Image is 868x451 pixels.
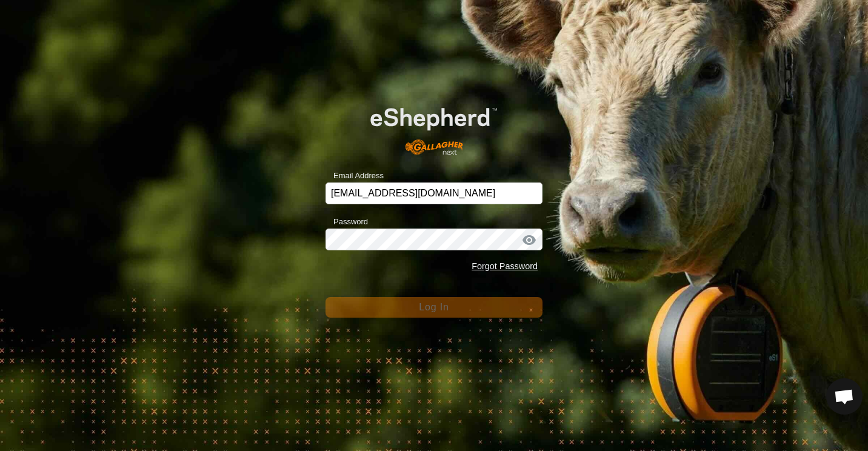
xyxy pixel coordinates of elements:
[326,297,542,318] button: Log In
[326,216,368,228] label: Password
[826,378,863,415] div: Open chat
[326,182,542,204] input: Email Address
[326,170,384,182] label: Email Address
[472,261,538,271] a: Forgot Password
[419,302,449,312] span: Log In
[347,90,521,164] img: E-shepherd Logo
